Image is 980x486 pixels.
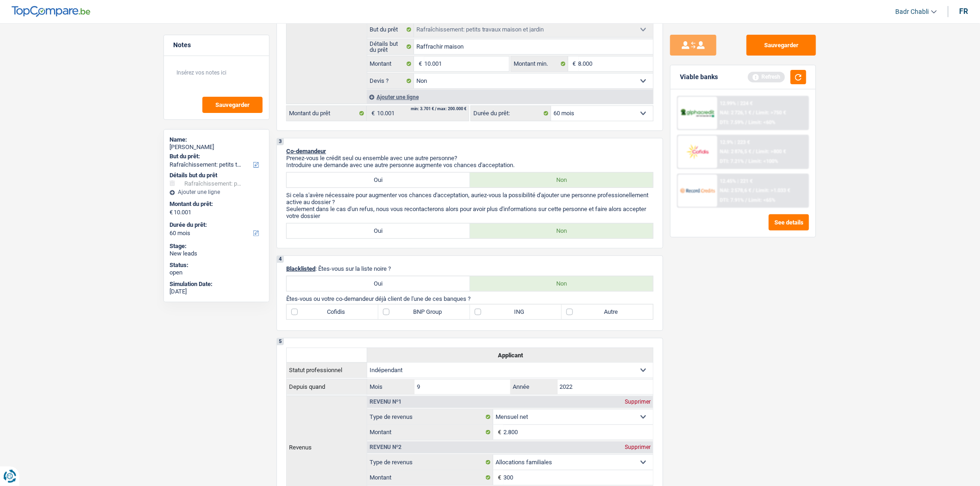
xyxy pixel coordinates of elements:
[286,265,653,272] p: : Êtes-vous sur la liste noire ?
[896,8,929,16] span: Badr Chabli
[287,173,470,187] label: Oui
[367,455,493,470] label: Type de revenus
[960,7,968,16] div: fr
[367,56,414,71] label: Montant
[720,187,752,193] span: NAI: 2 578,6 €
[680,143,715,160] img: Cofidis
[287,224,470,238] label: Oui
[756,149,786,155] span: Limit: >800 €
[367,90,653,104] div: Ajouter une ligne
[170,262,264,269] div: Status:
[753,110,755,116] span: /
[170,200,262,208] label: Montant du prêt:
[470,276,653,291] label: Non
[680,108,715,118] img: AlphaCredit
[558,380,653,394] input: AAAA
[493,470,503,485] span: €
[568,56,578,71] span: €
[170,288,264,295] div: [DATE]
[510,380,558,394] label: Année
[720,197,744,203] span: DTI: 7.91%
[720,178,753,184] div: 12.45% | 221 €
[173,41,260,49] h5: Notes
[720,149,752,155] span: NAI: 2 876,5 €
[756,187,791,193] span: Limit: >1.033 €
[720,139,750,145] div: 12.9% | 223 €
[493,425,503,440] span: €
[215,102,250,108] span: Sauvegarder
[286,148,326,155] span: Co-demandeur
[277,138,284,145] div: 3
[170,269,264,276] div: open
[746,158,748,164] span: /
[286,265,315,272] span: Blacklisted
[414,56,424,71] span: €
[367,39,414,54] label: Détails but du prêt
[170,189,264,195] div: Ajouter une ligne
[12,6,90,17] img: TopCompare Logo
[720,119,744,125] span: DTI: 7.59%
[170,172,264,179] div: Détails but du prêt
[471,106,551,121] label: Durée du prêt:
[415,380,510,394] input: MM
[746,197,748,203] span: /
[720,100,753,106] div: 12.99% | 224 €
[367,444,404,450] div: Revenu nº2
[888,4,937,19] a: Badr Chabli
[170,250,264,257] div: New leads
[286,206,653,219] p: Seulement dans le cas d'un refus, nous vous recontacterons alors pour avoir plus d'informations s...
[367,106,377,121] span: €
[170,280,264,288] div: Simulation Date:
[170,153,262,160] label: But du prêt:
[680,73,718,81] div: Viable banks
[287,305,378,319] label: Cofidis
[753,149,755,155] span: /
[748,72,785,82] div: Refresh
[277,256,284,263] div: 4
[747,35,816,56] button: Sauvegarder
[470,224,653,238] label: Non
[202,97,263,113] button: Sauvegarder
[367,380,415,394] label: Mois
[720,110,752,116] span: NAI: 2 726,1 €
[720,158,744,164] span: DTI: 7.21%
[170,136,264,143] div: Name:
[170,243,264,250] div: Stage:
[170,143,264,151] div: [PERSON_NAME]
[286,162,653,168] p: Introduire une demande avec une autre personne augmente vos chances d'acceptation.
[170,221,262,229] label: Durée du prêt:
[367,399,404,405] div: Revenu nº1
[367,22,414,37] label: But du prêt
[286,192,653,206] p: Si cela s'avère nécessaire pour augmenter vos chances d'acceptation, auriez-vous la possibilité d...
[470,173,653,187] label: Non
[749,119,776,125] span: Limit: <60%
[367,425,493,440] label: Montant
[287,276,470,291] label: Oui
[411,107,466,111] div: min: 3.701 € / max: 200.000 €
[753,187,755,193] span: /
[286,295,653,302] p: Êtes-vous ou votre co-demandeur déjà client de l'une de ces banques ?
[367,410,493,424] label: Type de revenus
[287,106,367,121] label: Montant du prêt
[511,56,568,71] label: Montant min.
[287,379,367,394] th: Depuis quand
[680,182,715,199] img: Record Credits
[367,348,653,362] th: Applicant
[367,74,414,88] label: Devis ?
[562,305,653,319] label: Autre
[622,399,653,405] div: Supprimer
[378,305,470,319] label: BNP Group
[287,362,367,378] th: Statut professionnel
[470,305,562,319] label: ING
[622,444,653,450] div: Supprimer
[286,155,653,162] p: Prenez-vous le crédit seul ou ensemble avec une autre personne?
[749,197,776,203] span: Limit: <65%
[367,470,493,485] label: Montant
[746,119,748,125] span: /
[769,214,809,231] button: See details
[170,209,173,216] span: €
[749,158,779,164] span: Limit: <100%
[277,338,284,345] div: 5
[756,110,786,116] span: Limit: >750 €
